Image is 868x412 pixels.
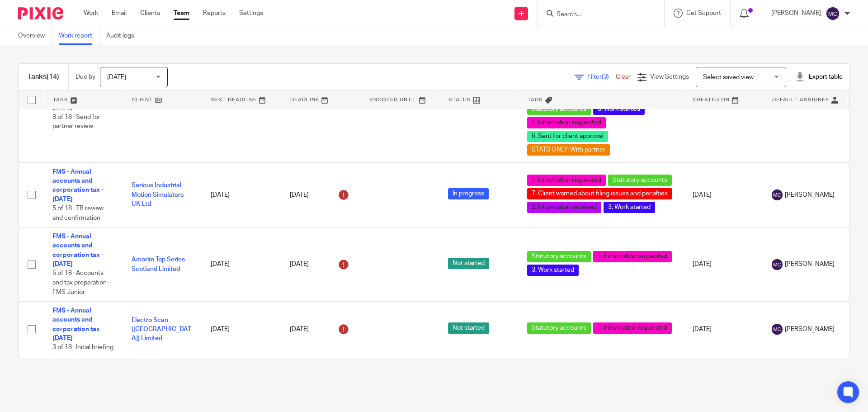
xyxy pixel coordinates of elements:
a: Email [112,9,127,18]
img: svg%3E [772,189,783,200]
span: [PERSON_NAME] [785,190,835,199]
span: 8 of 18 · Send for partner review [52,114,100,130]
div: [DATE] [290,322,351,336]
span: 6. Sent for client approval [527,131,608,142]
span: Select saved view [703,74,754,81]
a: Audit logs [106,27,141,45]
span: 1. Information requested [527,117,606,128]
span: (14) [47,73,59,81]
p: Due by [75,72,95,81]
div: [DATE] [290,257,351,272]
a: Clients [140,9,160,18]
a: Team [174,9,189,18]
span: 5 of 18 · TB review and confirmation [52,205,104,221]
img: Pixie [18,7,63,19]
span: [PERSON_NAME] [785,325,835,334]
span: (3) [602,74,609,80]
span: 3. Work started [593,104,645,115]
div: Export table [795,72,843,81]
td: [DATE] [202,162,281,227]
a: Amorim Top Series Scotland Limited [132,256,185,272]
a: Work report [59,27,99,45]
a: Serious Industrial Motion Simulators UK Ltd [132,182,184,207]
img: svg%3E [826,6,840,21]
span: 3. Work started [604,202,655,213]
span: Tags [528,97,543,102]
a: Clear [616,74,631,80]
a: FMS - Annual accounts and corporation tax - [DATE] [52,233,104,267]
a: FMS - Annual accounts and corporation tax - [DATE] [52,169,104,203]
td: [DATE] [684,162,763,227]
span: [PERSON_NAME] [785,260,835,269]
span: Not started [448,258,489,269]
span: In progress [448,188,489,199]
span: Statutory accounts [608,175,672,186]
span: View Settings [650,74,689,80]
a: Electro Scan ([GEOGRAPHIC_DATA]) Limited [132,317,191,342]
a: Overview [18,27,52,45]
span: Get Support [686,10,721,16]
td: [DATE] [684,227,763,302]
span: 1. Information requested [593,322,672,334]
img: svg%3E [772,324,783,335]
td: [DATE] [202,302,281,357]
td: [DATE] [684,302,763,357]
span: 5 of 18 · Accounts and tax preparation – FMS Junior [52,270,111,295]
input: Search [556,11,637,19]
a: Work [84,9,98,18]
span: 3. Work started [527,265,579,276]
p: [PERSON_NAME] [771,9,821,18]
span: 1. Information requested [593,251,672,262]
span: Statutory accounts [527,251,591,262]
a: Reports [203,9,226,18]
span: Statutory accounts [527,322,591,334]
span: 2. Information received [527,202,601,213]
span: 3 of 18 · Initial briefing [52,345,113,351]
img: svg%3E [772,259,783,270]
td: [DATE] [202,227,281,302]
span: [DATE] [107,74,126,81]
span: Statutory accounts [527,104,591,115]
span: Not started [448,322,489,334]
span: Filter [587,74,616,80]
h1: Tasks [28,72,59,82]
span: STATS ONLY: With partner [527,144,610,156]
div: [DATE] [290,188,351,202]
a: Settings [239,9,263,18]
span: 7. Client warned about filing issues and penalties [527,188,672,199]
span: 1. Information requested [527,175,606,186]
a: FMS - Annual accounts and corporation tax - [DATE] [52,308,104,341]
